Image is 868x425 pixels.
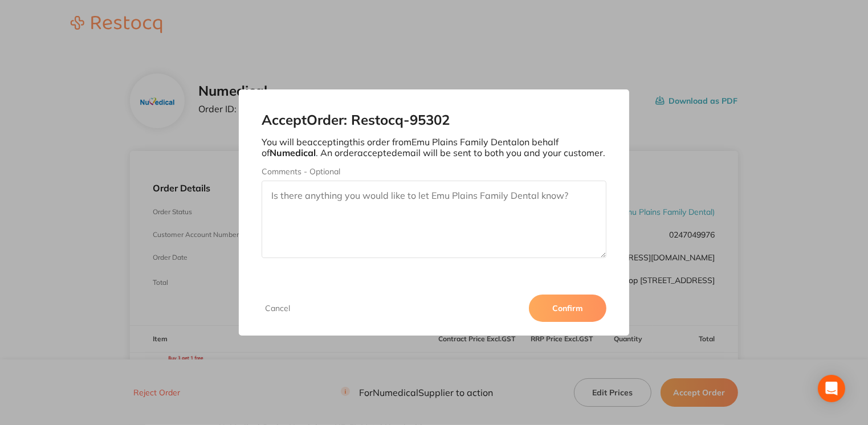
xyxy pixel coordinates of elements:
button: Cancel [262,303,294,313]
div: Open Intercom Messenger [818,375,845,402]
h2: Accept Order: Restocq- 95302 [262,112,606,128]
b: Numedical [270,147,316,158]
p: You will be accepting this order from Emu Plains Family Dental on behalf of . An order accepted e... [262,137,606,158]
label: Comments - Optional [262,167,606,176]
button: Confirm [529,295,606,322]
